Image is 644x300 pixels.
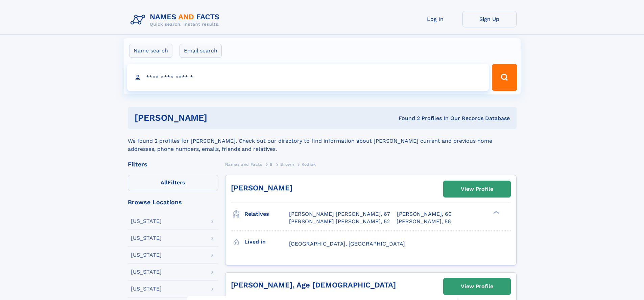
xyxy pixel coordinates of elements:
span: All [161,179,168,186]
a: [PERSON_NAME] [231,184,292,192]
a: [PERSON_NAME] [PERSON_NAME], 67 [289,210,390,218]
a: Sign Up [462,11,517,27]
button: Search Button [492,64,517,91]
span: Brown [280,162,294,167]
label: Email search [180,44,222,58]
a: [PERSON_NAME], 56 [397,218,451,225]
div: ❯ [492,210,500,215]
a: View Profile [444,181,510,197]
div: [US_STATE] [131,218,162,224]
a: View Profile [444,278,510,295]
h3: Lived in [244,236,289,248]
div: We found 2 profiles for [PERSON_NAME]. Check out our directory to find information about [PERSON_... [128,129,517,153]
a: Brown [280,160,294,168]
label: Name search [129,44,172,58]
div: [US_STATE] [131,235,162,241]
span: [GEOGRAPHIC_DATA], [GEOGRAPHIC_DATA] [289,240,405,247]
div: View Profile [461,181,493,197]
a: B [270,160,273,168]
span: Kodiak [302,162,316,167]
span: B [270,162,273,167]
a: Log In [408,11,462,27]
h3: Relatives [244,208,289,220]
a: [PERSON_NAME], 60 [397,210,452,218]
a: [PERSON_NAME] [PERSON_NAME], 52 [289,218,390,225]
div: Filters [128,161,218,167]
a: Names and Facts [225,160,262,168]
div: Browse Locations [128,199,218,205]
div: Found 2 Profiles In Our Records Database [303,115,510,122]
div: [US_STATE] [131,252,162,258]
input: search input [127,64,489,91]
img: Logo Names and Facts [128,11,225,29]
div: [US_STATE] [131,269,162,275]
h1: [PERSON_NAME] [135,114,303,122]
a: [PERSON_NAME], Age [DEMOGRAPHIC_DATA] [231,281,396,289]
div: [US_STATE] [131,286,162,292]
label: Filters [128,175,218,191]
div: View Profile [461,279,493,294]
